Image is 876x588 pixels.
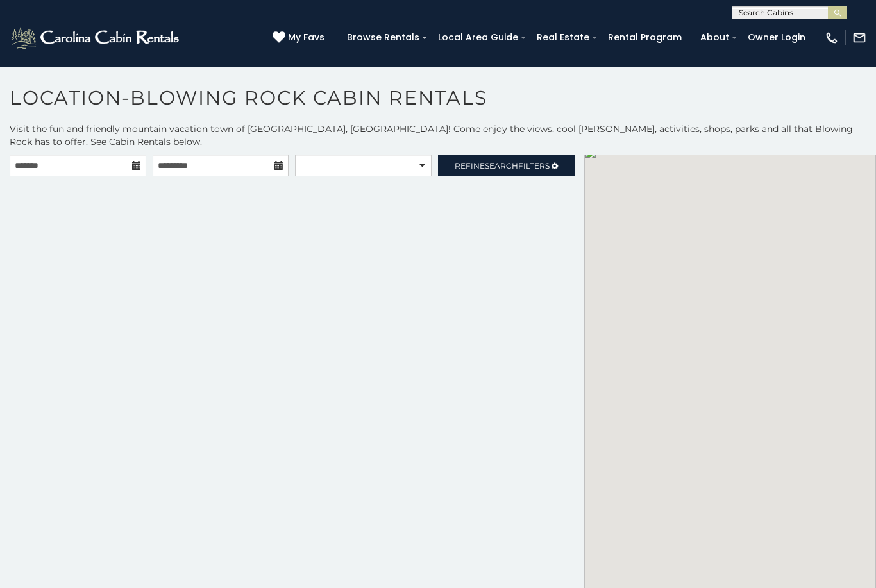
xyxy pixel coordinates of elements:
img: phone-regular-white.png [825,31,839,45]
a: RefineSearchFilters [438,155,575,176]
a: About [694,28,736,47]
span: Refine Filters [455,161,550,171]
img: mail-regular-white.png [852,31,866,45]
a: Browse Rentals [341,28,426,47]
span: My Favs [288,31,324,44]
a: Rental Program [602,28,688,47]
span: Search [485,161,518,171]
a: Real Estate [530,28,596,47]
img: White-1-2.png [10,25,183,51]
a: My Favs [273,31,328,45]
a: Local Area Guide [432,28,525,47]
a: Owner Login [741,28,812,47]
